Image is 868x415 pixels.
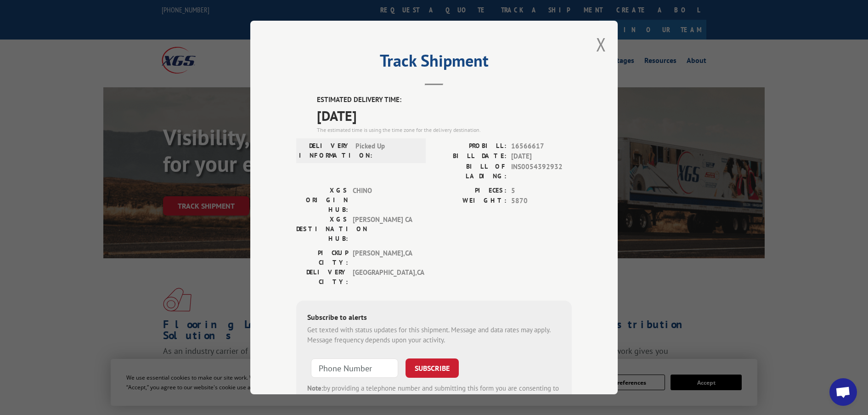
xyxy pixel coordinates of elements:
span: [PERSON_NAME] , CA [353,248,415,267]
span: INS0054392932 [511,162,572,181]
label: DELIVERY CITY: [296,267,348,287]
span: CHINO [353,186,415,215]
div: Open chat [829,378,857,406]
span: [DATE] [511,151,572,162]
span: Picked Up [355,141,417,160]
button: SUBSCRIBE [406,358,459,378]
span: [DATE] [317,105,572,126]
label: PICKUP CITY: [296,248,348,267]
label: PIECES: [434,186,507,196]
label: ESTIMATED DELIVERY TIME: [317,95,572,105]
div: by providing a telephone number and submitting this form you are consenting to be contacted by SM... [307,383,561,415]
span: 16566617 [511,141,572,152]
label: DELIVERY INFORMATION: [299,141,351,160]
span: 5870 [511,196,572,206]
label: WEIGHT: [434,196,507,206]
div: Subscribe to alerts [307,312,561,325]
div: The estimated time is using the time zone for the delivery destination. [317,126,572,134]
label: BILL OF LADING: [434,162,507,181]
input: Phone Number [311,358,398,378]
label: XGS ORIGIN HUB: [296,186,348,215]
h2: Track Shipment [296,54,572,72]
div: Get texted with status updates for this shipment. Message and data rates may apply. Message frequ... [307,325,561,346]
label: XGS DESTINATION HUB: [296,215,348,244]
span: 5 [511,186,572,196]
label: BILL DATE: [434,151,507,162]
strong: Note: [307,384,323,392]
span: [GEOGRAPHIC_DATA] , CA [353,267,415,287]
label: PROBILL: [434,141,507,152]
span: [PERSON_NAME] CA [353,215,415,244]
button: Close modal [596,32,606,57]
